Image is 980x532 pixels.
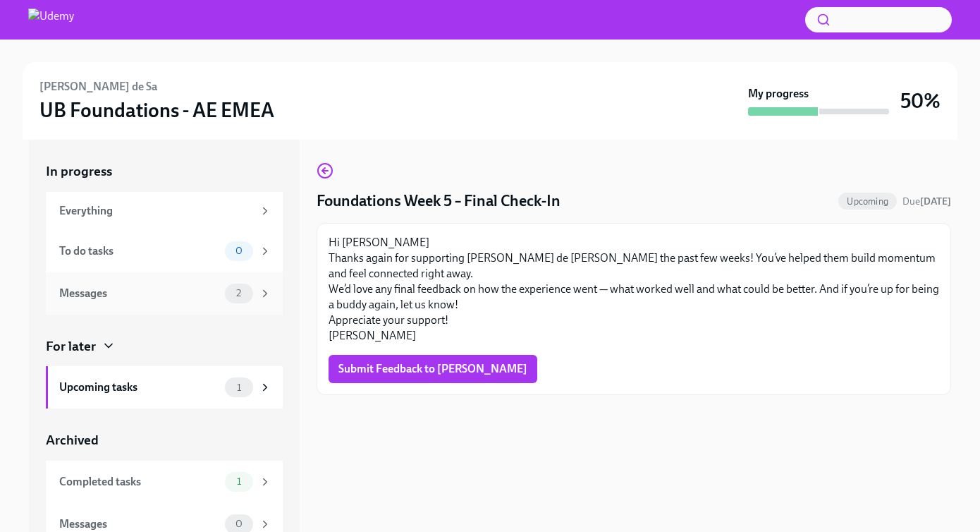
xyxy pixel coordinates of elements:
[46,162,283,181] a: In progress
[227,519,251,529] span: 0
[59,380,219,395] div: Upcoming tasks
[920,195,951,207] strong: [DATE]
[28,8,74,31] img: Udemy
[46,461,283,503] a: Completed tasks1
[39,97,274,123] h3: UB Foundations - AE EMEA
[46,192,283,230] a: Everything
[59,286,219,301] div: Messages
[46,431,283,449] a: Archived
[46,366,283,409] a: Upcoming tasks1
[59,203,253,219] div: Everything
[228,382,250,393] span: 1
[748,86,809,102] strong: My progress
[838,196,897,207] span: Upcoming
[59,474,219,490] div: Completed tasks
[900,88,941,114] h3: 50%
[46,337,96,356] div: For later
[329,355,537,383] button: Submit Feedback to [PERSON_NAME]
[227,246,251,256] span: 0
[46,337,283,356] a: For later
[902,195,951,208] span: November 7th, 2025 18:00
[46,272,283,315] a: Messages2
[338,362,527,376] span: Submit Feedback to [PERSON_NAME]
[902,195,951,207] span: Due
[317,191,561,212] h4: Foundations Week 5 – Final Check-In
[228,288,250,298] span: 2
[39,79,157,95] h6: [PERSON_NAME] de Sa
[59,516,219,532] div: Messages
[46,230,283,272] a: To do tasks0
[228,476,250,487] span: 1
[59,243,219,259] div: To do tasks
[329,235,939,344] p: Hi [PERSON_NAME] Thanks again for supporting [PERSON_NAME] de [PERSON_NAME] the past few weeks! Y...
